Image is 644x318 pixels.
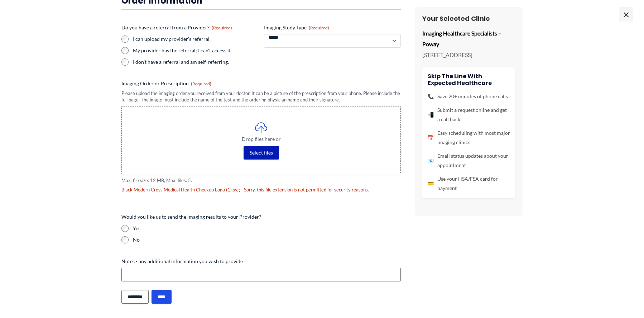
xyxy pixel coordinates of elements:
[121,186,401,193] li: Black Modern Cross Medical Health Checkup Logo (1).svg - Sorry, this file extension is not permit...
[309,25,329,30] span: (Required)
[121,177,401,184] span: Max. file size: 12 MB, Max. files: 5.
[212,25,232,30] span: (Required)
[428,128,510,147] li: Easy scheduling with most major imaging clinics
[133,58,258,66] label: I don't have a referral and am self-referring.
[428,133,434,142] span: 📅
[422,14,515,23] h3: Your Selected Clinic
[428,179,434,188] span: 💳
[121,213,261,220] legend: Would you like us to send the imaging results to your Provider?
[133,47,258,54] label: My provider has the referral; I can't access it.
[428,92,510,101] li: Save 20+ minutes of phone calls
[428,151,510,170] li: Email status updates about your appointment
[428,110,434,119] span: 📲
[619,7,633,22] span: ×
[121,258,401,265] label: Notes - any additional information you wish to provide
[422,49,515,60] p: [STREET_ADDRESS]
[422,28,515,49] p: Imaging Healthcare Specialists – Poway
[244,146,279,160] button: select files, imaging order or prescription(required)
[428,105,510,124] li: Submit a request online and get a call back
[136,137,386,142] span: Drop files here or
[191,81,211,86] span: (Required)
[133,35,258,43] label: I can upload my provider's referral.
[121,80,401,87] label: Imaging Order or Prescription
[133,236,401,243] label: No
[428,174,510,193] li: Use your HSA/FSA card for payment
[428,73,510,86] h4: Skip the line with Expected Healthcare
[133,225,401,232] label: Yes
[428,156,434,165] span: 📧
[428,92,434,101] span: 📞
[121,24,232,31] legend: Do you have a referral from a Provider?
[264,24,401,31] label: Imaging Study Type
[121,90,401,103] div: Please upload the imaging order you received from your doctor. It can be a picture of the prescri...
